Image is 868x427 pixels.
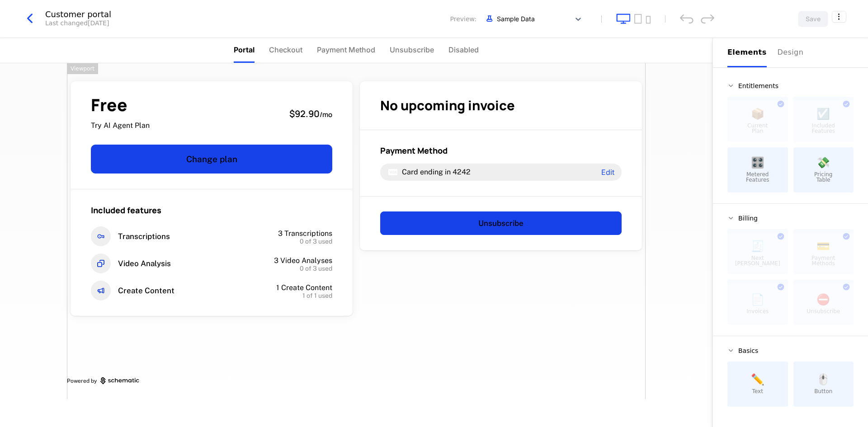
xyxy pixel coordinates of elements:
[45,10,111,19] div: Customer portal
[91,145,332,174] button: Change plan
[814,172,832,183] span: Pricing Table
[390,44,434,55] span: Unsubscribe
[67,377,97,385] span: Powered by
[380,145,448,156] span: Payment Method
[234,44,255,55] span: Portal
[727,38,854,67] div: Choose Sub Page
[320,110,332,119] sub: / mo
[814,389,832,394] span: Button
[91,226,111,246] i: key
[727,47,767,58] div: Elements
[67,63,98,74] div: Viewport
[751,157,764,168] span: 🎛️
[118,231,170,242] span: Transcriptions
[45,19,109,28] div: Last changed [DATE]
[269,44,302,55] span: Checkout
[317,44,375,55] span: Payment Method
[274,256,332,265] span: 3 Video Analyses
[701,14,714,23] div: redo
[816,157,830,168] span: 💸
[738,83,778,89] span: Entitlements
[680,14,693,23] div: undo
[67,377,646,385] a: Powered by
[832,11,846,23] button: Select action
[91,97,150,113] span: Free
[91,205,161,216] span: Included features
[778,47,807,58] div: Design
[91,121,150,131] span: Try AI Agent Plan
[300,265,332,272] span: 0 of 3 used
[746,172,769,183] span: Metered Features
[634,14,642,24] button: tablet
[118,286,175,296] span: Create Content
[738,347,758,354] span: Basics
[601,169,614,176] span: Edit
[380,96,515,114] span: No upcoming invoice
[380,211,622,235] button: Unsubscribe
[752,389,763,394] span: Text
[402,168,451,176] span: Card ending in
[387,167,398,178] i: visa
[798,11,828,27] button: Save
[91,281,111,300] i: speaker
[453,168,471,176] span: 4242
[276,283,332,292] span: 1 Create Content
[816,374,830,385] span: 🖱️
[448,44,479,55] span: Disabled
[450,14,476,23] span: Preview:
[118,258,171,269] span: Video Analysis
[738,215,758,221] span: Billing
[278,229,332,238] span: 3 Transcriptions
[289,108,320,120] span: $92.90
[751,374,764,385] span: ✏️
[300,238,332,244] span: 0 of 3 used
[302,292,332,299] span: 1 of 1 used
[646,16,651,24] button: mobile
[616,14,631,24] button: desktop
[91,253,111,273] i: copy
